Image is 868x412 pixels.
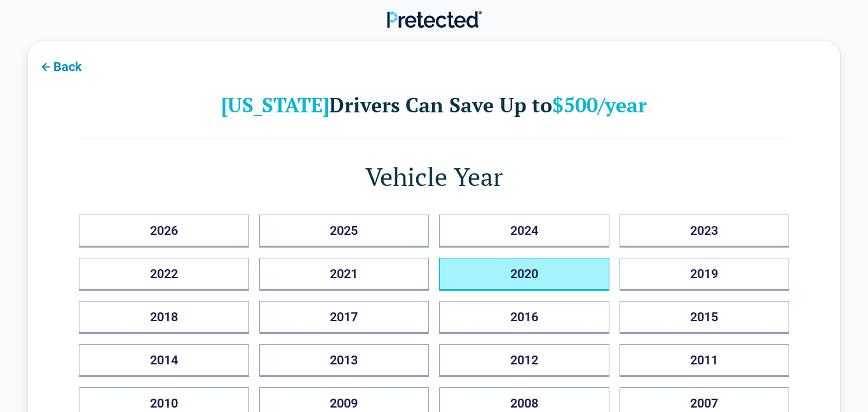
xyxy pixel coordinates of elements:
h2: Drivers Can Save Up to [79,92,789,117]
button: 2020 [439,258,609,291]
button: 2012 [439,344,609,377]
button: 2023 [620,215,790,248]
button: 2024 [439,215,609,248]
h1: Vehicle Year [79,159,789,194]
button: 2014 [79,344,249,377]
button: 2017 [259,301,430,334]
button: 2025 [259,215,430,248]
button: 2022 [79,258,249,291]
button: 2026 [79,215,249,248]
button: 2019 [620,258,790,291]
b: $500/year [552,91,647,118]
b: [US_STATE] [221,91,329,118]
button: Back [28,51,92,80]
button: 2018 [79,301,249,334]
button: 2016 [439,301,609,334]
button: 2021 [259,258,430,291]
button: 2011 [620,344,790,377]
button: 2013 [259,344,430,377]
button: 2015 [620,301,790,334]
